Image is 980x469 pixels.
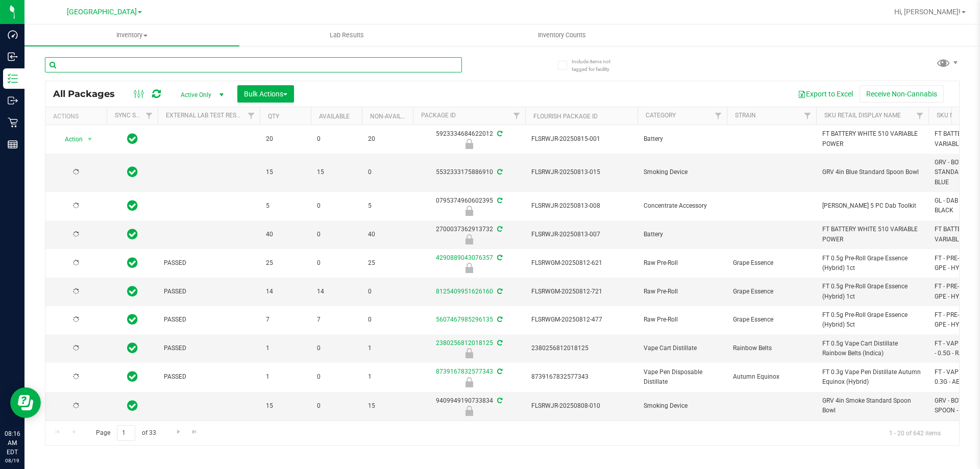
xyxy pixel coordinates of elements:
span: 0 [368,287,407,297]
a: Filter [508,107,525,125]
span: GRV 4in Blue Standard Spoon Bowl [822,167,922,177]
span: Grape Essence [733,315,810,325]
span: Inventory Counts [524,31,600,40]
span: 0 [368,167,407,177]
a: Filter [243,107,260,125]
span: FLSRWJR-20250808-010 [531,401,631,411]
inline-svg: Inventory [8,73,18,84]
span: Sync from Compliance System [496,316,502,323]
span: FLSRWJR-20250813-015 [531,167,631,177]
span: FT 0.5g Pre-Roll Grape Essence (Hybrid) 1ct [822,282,922,301]
div: 0795374960602395 [411,196,527,216]
span: [GEOGRAPHIC_DATA] [67,8,137,16]
span: PASSED [164,315,254,325]
span: FLSRWJR-20250815-001 [531,134,631,144]
span: [PERSON_NAME] 5 PC Dab Toolkit [822,201,922,211]
a: Flourish Package ID [533,113,598,120]
div: Locked due to Testing Failure [411,348,527,358]
span: Autumn Equinox [733,372,810,382]
span: 14 [266,287,305,297]
span: 5 [266,201,305,211]
span: Sync from Compliance System [496,254,502,261]
div: Newly Received [411,263,527,273]
span: 0 [317,401,356,411]
span: select [84,132,96,146]
a: Strain [735,112,756,119]
input: 1 [117,425,135,441]
span: Lab Results [316,31,378,40]
a: Filter [710,107,727,125]
div: 5532333175886910 [411,167,527,177]
span: 1 [266,343,305,353]
span: 8739167832577343 [531,372,631,382]
span: PASSED [164,343,254,353]
span: Vape Pen Disposable Distillate [644,367,721,387]
span: Rainbow Belts [733,343,810,353]
span: FT 0.5g Vape Cart Distillate Rainbow Belts (Indica) [822,339,922,358]
span: 0 [317,134,356,144]
span: In Sync [127,369,138,384]
span: Hi, [PERSON_NAME]! [894,8,961,16]
span: FLSRWJR-20250813-008 [531,201,631,211]
a: 8125409951626160 [436,288,493,295]
div: Newly Received [411,139,527,149]
div: Newly Received [411,406,527,416]
span: In Sync [127,256,138,270]
span: PASSED [164,372,254,382]
span: 15 [368,401,407,411]
a: Inventory Counts [454,24,669,46]
span: Sync from Compliance System [496,197,502,204]
span: FT 0.5g Pre-Roll Grape Essence (Hybrid) 1ct [822,254,922,273]
span: 14 [317,287,356,297]
input: Search Package ID, Item Name, SKU, Lot or Part Number... [45,57,462,72]
span: Sync from Compliance System [496,288,502,295]
span: Action [56,132,83,146]
div: Newly Received [411,206,527,216]
a: Package ID [421,112,456,119]
a: Sku Retail Display Name [824,112,901,119]
a: Inventory [24,24,239,46]
span: Inventory [24,31,239,40]
inline-svg: Inbound [8,52,18,62]
a: 5607467985296135 [436,316,493,323]
a: Go to the last page [187,425,202,439]
span: 0 [368,315,407,325]
div: 5923334684622012 [411,129,527,149]
p: 08:16 AM EDT [5,429,20,457]
a: Non-Available [370,113,415,120]
span: FLSRWGM-20250812-721 [531,287,631,297]
span: Page of 33 [87,425,164,441]
span: 7 [266,315,305,325]
a: Filter [799,107,816,125]
div: 2700037362913732 [411,225,527,244]
span: GRV 4in Smoke Standard Spoon Bowl [822,396,922,415]
span: Bulk Actions [244,90,287,98]
span: 25 [266,258,305,268]
inline-svg: Reports [8,139,18,150]
span: PASSED [164,287,254,297]
span: FLSRWJR-20250813-007 [531,230,631,239]
span: Battery [644,134,721,144]
span: 7 [317,315,356,325]
span: 0 [317,230,356,239]
span: In Sync [127,312,138,327]
span: FLSRWGM-20250812-477 [531,315,631,325]
iframe: Resource center [10,387,41,418]
inline-svg: Outbound [8,95,18,106]
a: Sync Status [115,112,154,119]
a: Filter [141,107,158,125]
span: Sync from Compliance System [496,397,502,404]
span: Raw Pre-Roll [644,287,721,297]
span: 20 [368,134,407,144]
span: In Sync [127,165,138,179]
span: Sync from Compliance System [496,226,502,233]
span: Raw Pre-Roll [644,258,721,268]
span: Battery [644,230,721,239]
span: 15 [266,167,305,177]
span: Grape Essence [733,258,810,268]
a: Go to the next page [171,425,186,439]
span: Raw Pre-Roll [644,315,721,325]
span: 2380256812018125 [531,343,631,353]
div: Newly Received [411,234,527,244]
a: Available [319,113,350,120]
